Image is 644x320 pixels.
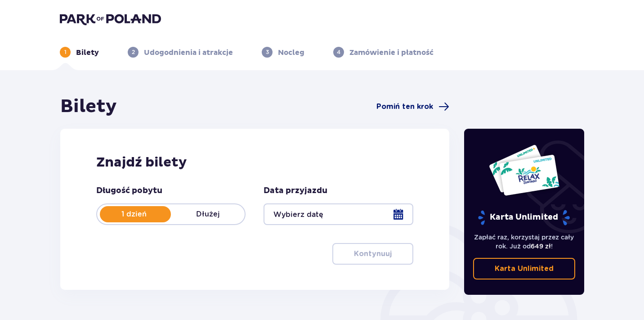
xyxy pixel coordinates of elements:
[531,243,551,250] span: 649 zł
[171,209,245,219] p: Dłużej
[97,209,171,219] p: 1 dzień
[477,210,571,225] p: Karta Unlimited
[60,47,99,58] div: 1Bilety
[473,233,576,251] p: Zapłać raz, korzystaj przez cały rok. Już od !
[64,48,67,56] p: 1
[96,185,162,196] p: Długość pobytu
[473,258,576,279] a: Karta Unlimited
[60,13,161,25] img: Park of Poland logo
[60,95,117,118] h1: Bilety
[266,48,269,56] p: 3
[349,48,434,58] p: Zamówienie i płatność
[337,48,340,56] p: 4
[262,47,304,58] div: 3Nocleg
[264,185,327,196] p: Data przyjazdu
[332,243,413,265] button: Kontynuuj
[128,47,233,58] div: 2Udogodnienia i atrakcje
[354,249,392,259] p: Kontynuuj
[376,101,449,112] a: Pomiń ten krok
[495,264,554,274] p: Karta Unlimited
[278,48,304,58] p: Nocleg
[132,48,135,56] p: 2
[333,47,434,58] div: 4Zamówienie i płatność
[376,102,433,112] span: Pomiń ten krok
[144,48,233,58] p: Udogodnienia i atrakcje
[76,48,99,58] p: Bilety
[488,144,560,196] img: Dwie karty całoroczne do Suntago z napisem 'UNLIMITED RELAX', na białym tle z tropikalnymi liśćmi...
[96,154,413,171] h2: Znajdź bilety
